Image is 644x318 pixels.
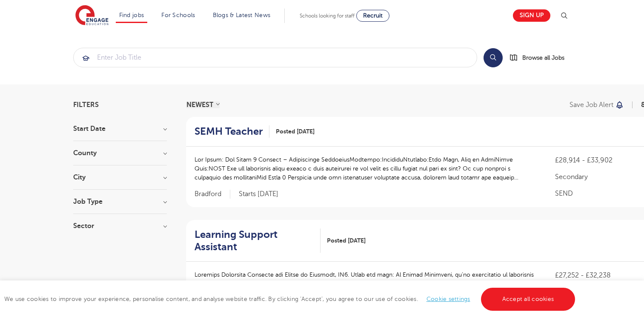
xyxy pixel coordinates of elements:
[276,127,315,136] span: Posted [DATE]
[484,48,503,67] button: Search
[509,53,571,63] a: Browse all Jobs
[195,228,321,253] a: Learning Support Assistant
[73,125,167,132] h3: Start Date
[73,150,167,156] h3: County
[195,155,538,182] p: Lor Ipsum: Dol Sitam 9 Consect – Adipiscinge SeddoeiusModtempo:IncididuNtutlabo:Etdo Magn, Aliq e...
[161,12,195,18] a: For Schools
[74,48,477,67] input: Submit
[195,125,269,138] a: SEMH Teacher
[356,10,389,22] a: Recruit
[522,53,564,63] span: Browse all Jobs
[300,13,355,19] span: Schools looking for staff
[4,296,577,302] span: We use cookies to improve your experience, personalise content, and analyse website traffic. By c...
[363,12,383,19] span: Recruit
[195,270,538,297] p: Loremips Dolorsita Consecte adi Elitse do Eiusmodt, IN6. Utlab etd magn: Al Enimad Minimveni, qu’...
[195,228,314,253] h2: Learning Support Assistant
[119,12,144,18] a: Find jobs
[481,288,575,311] a: Accept all cookies
[213,12,271,18] a: Blogs & Latest News
[570,101,624,108] button: Save job alert
[73,48,477,67] div: Submit
[195,190,230,199] span: Bradford
[570,101,613,108] p: Save job alert
[195,125,263,138] h2: SEMH Teacher
[513,9,550,22] a: Sign up
[73,174,167,181] h3: City
[426,296,470,302] a: Cookie settings
[75,5,109,26] img: Engage Education
[73,101,99,108] span: Filters
[73,223,167,229] h3: Sector
[239,190,278,199] p: Starts [DATE]
[73,198,167,205] h3: Job Type
[327,236,366,245] span: Posted [DATE]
